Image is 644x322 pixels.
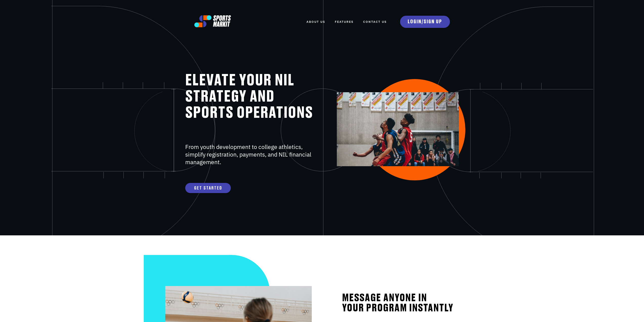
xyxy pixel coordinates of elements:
a: Contact Us [363,16,387,27]
a: FEATURES [335,16,354,27]
a: GET STARTED [185,183,231,193]
img: logo [194,15,231,27]
h1: MESSAGE aNYONE IN YOUR PROGRAM INSTANTLY [342,293,479,313]
a: LOGIN/SIGN UP [400,16,450,28]
h1: ELEVATE YOUR NIL STRATEGY AND SPORTS OPERATIONS [185,72,317,121]
span: From youth development to college athletics, simplify registration, payments, and NIL financial m... [185,143,311,166]
a: ABOUT US [306,16,325,27]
